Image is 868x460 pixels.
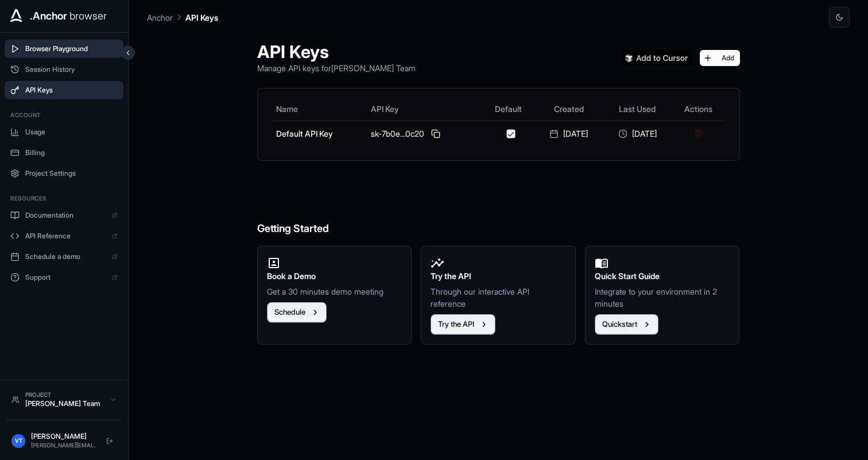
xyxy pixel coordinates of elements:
[5,268,123,287] a: Support
[147,11,173,24] p: Anchor
[700,50,740,66] button: Add
[539,128,598,140] div: [DATE]
[431,314,495,335] button: Try the API
[25,231,106,241] span: API Reference
[25,44,118,53] span: Browser Playground
[5,81,123,99] button: API Keys
[267,285,402,297] p: Get a 30 minutes demo meeting
[5,248,123,266] a: Schedule a demo
[10,194,118,203] h3: Resources
[10,111,118,119] h3: Account
[25,211,106,220] span: Documentation
[366,98,483,121] th: API Key
[25,391,104,399] div: Project
[272,121,366,146] td: Default API Key
[6,386,122,413] button: Project[PERSON_NAME] Team
[5,40,123,58] button: Browser Playground
[5,60,123,79] button: Session History
[25,169,118,178] span: Project Settings
[431,285,566,310] p: Through our interactive API reference
[30,8,67,24] span: .Anchor
[621,50,693,66] img: Add anchorbrowser MCP server to Cursor
[267,302,327,323] button: Schedule
[603,98,672,121] th: Last Used
[7,7,25,25] img: Anchor Icon
[534,98,603,121] th: Created
[5,144,123,162] button: Billing
[429,127,443,141] button: Copy API key
[25,252,106,261] span: Schedule a demo
[608,128,667,140] div: [DATE]
[431,270,566,283] h2: Try the API
[267,270,402,283] h2: Book a Demo
[69,8,107,24] span: browser
[257,175,740,237] h6: Getting Started
[5,164,123,183] button: Project Settings
[595,270,730,283] h2: Quick Start Guide
[257,62,416,74] p: Manage API keys for [PERSON_NAME] Team
[25,65,118,74] span: Session History
[25,148,118,157] span: Billing
[31,441,97,450] div: [PERSON_NAME][EMAIL_ADDRESS][DOMAIN_NAME]
[25,273,106,282] span: Support
[185,11,218,24] p: API Keys
[371,127,478,141] div: sk-7b0e...0c20
[15,436,22,445] span: VT
[5,206,123,225] a: Documentation
[25,127,118,137] span: Usage
[672,98,726,121] th: Actions
[103,434,117,448] button: Logout
[121,46,135,60] button: Collapse sidebar
[257,41,416,62] h1: API Keys
[483,98,535,121] th: Default
[31,432,97,441] div: [PERSON_NAME]
[25,86,118,95] span: API Keys
[5,123,123,141] button: Usage
[595,314,658,335] button: Quickstart
[595,285,730,310] p: Integrate to your environment in 2 minutes
[147,11,218,24] nav: breadcrumb
[25,399,104,408] div: [PERSON_NAME] Team
[5,227,123,245] a: API Reference
[272,98,366,121] th: Name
